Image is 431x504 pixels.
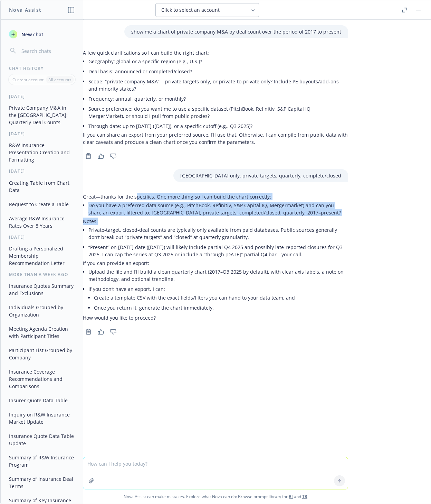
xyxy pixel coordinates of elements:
[48,77,71,83] p: All accounts
[88,121,348,131] li: Through date: up to [DATE] ([DATE]), or a specific cutoff (e.g., Q3 2025)?
[88,56,348,66] li: Geography: global or a specific region (e.g., U.S.)?
[85,153,92,159] svg: Copy to clipboard
[6,409,78,428] button: Inquiry on R&W Insurance Market Update
[6,395,78,406] button: Insurer Quote Data Table
[88,242,348,259] li: “Present” on [DATE] date ([DATE]) will likely include partial Q4 2025 and possibly late-reported ...
[20,46,75,56] input: Search chats
[85,329,92,335] svg: Copy to clipboard
[88,284,348,314] li: If you don’t have an export, I can:
[88,104,348,121] li: Source preference: do you want me to use a specific dataset (PitchBook, Refinitiv, S&P Capital IQ...
[6,366,78,392] button: Insurance Coverage Recommendations and Comparisons
[9,6,41,13] h1: Nova Assist
[1,131,83,137] div: [DATE]
[6,139,78,165] button: R&W Insurance Presentation Creation and Formatting
[302,494,307,500] a: TR
[6,430,78,449] button: Insurance Quote Data Table Update
[1,168,83,174] div: [DATE]
[1,93,83,99] div: [DATE]
[6,213,78,231] button: Average R&W Insurance Rates Over 8 Years
[155,3,259,17] button: Click to select an account
[1,234,83,240] div: [DATE]
[83,49,348,56] p: A few quick clarifications so I can build the right chart:
[108,327,119,337] button: Thumbs down
[108,151,119,161] button: Thumbs down
[6,243,78,269] button: Drafting a Personalized Membership Recommendation Letter
[83,131,348,146] p: If you can share an export from your preferred source, I’ll use that. Otherwise, I can compile fr...
[88,267,348,284] li: Upload the file and I’ll build a clean quarterly chart (2017–Q3 2025 by default), with clear axis...
[289,494,293,500] a: BI
[1,272,83,277] div: More than a week ago
[83,218,348,225] p: Notes:
[83,314,348,321] p: How would you like to proceed?
[6,102,78,128] button: Private Company M&A in the [GEOGRAPHIC_DATA]: Quarterly Deal Counts
[83,259,348,267] p: If you can provide an export:
[6,177,78,196] button: Creating Table from Chart Data
[94,303,348,313] li: Once you return it, generate the chart immediately.
[88,66,348,76] li: Deal basis: announced or completed/closed?
[6,28,78,40] button: New chat
[94,293,348,303] li: Create a template CSV with the exact fields/filters you can hand to your data team, and
[1,65,83,71] div: Chat History
[3,489,428,504] span: Nova Assist can make mistakes. Explore what Nova can do: Browse prompt library for and
[6,199,78,210] button: Request to Create a Table
[180,172,341,179] p: [GEOGRAPHIC_DATA] only. private targets, quarterly, complete/closed
[88,200,348,218] li: Do you have a preferred data source (e.g., PitchBook, Refinitiv, S&P Capital IQ, Mergermarket) an...
[131,28,341,35] p: show me a chart of private company M&A by deal count over the period of 2017 to present
[88,94,348,104] li: Frequency: annual, quarterly, or monthly?
[6,452,78,470] button: Summary of R&W Insurance Program
[6,473,78,492] button: Summary of Insurance Deal Terms
[6,302,78,320] button: Individuals Grouped by Organization
[88,76,348,94] li: Scope: “private company M&A” = private targets only, or private-to-private only? Include PE buyou...
[12,77,44,83] p: Current account
[6,280,78,299] button: Insurance Quotes Summary and Exclusions
[83,193,348,200] p: Great—thanks for the specifics. One more thing so I can build the chart correctly:
[88,225,348,242] li: Private-target, closed-deal counts are typically only available from paid databases. Public sourc...
[6,345,78,363] button: Participant List Grouped by Company
[20,31,44,38] span: New chat
[6,323,78,342] button: Meeting Agenda Creation with Participant Titles
[161,7,220,13] span: Click to select an account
